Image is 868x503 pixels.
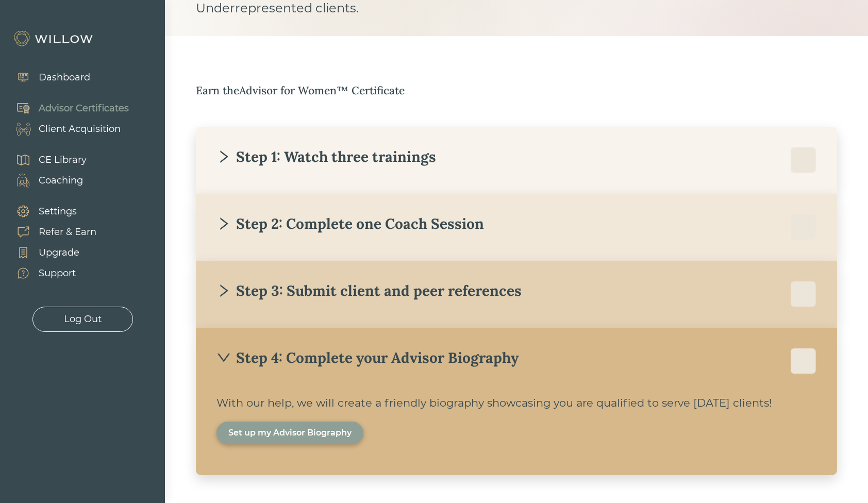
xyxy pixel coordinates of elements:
div: Refer & Earn [39,225,96,239]
div: Earn the Advisor for Women™ Certificate [196,82,837,99]
div: Step 2: Complete one Coach Session [216,214,484,233]
div: Client Acquisition [39,122,121,136]
div: Upgrade [39,246,79,260]
div: Set up my Advisor Biography [228,427,352,439]
div: With our help, we will create a friendly biography showcasing you are qualified to serve [DATE] c... [216,395,816,411]
div: Settings [39,205,77,219]
div: Step 1: Watch three trainings [216,147,436,166]
span: right [216,283,231,298]
a: Client Acquisition [5,119,129,139]
a: CE Library [5,149,87,170]
button: Set up my Advisor Biography [216,422,363,444]
span: down [216,350,231,365]
div: Advisor Certificates [39,102,129,115]
a: Coaching [5,170,87,191]
a: Settings [5,201,96,222]
div: Support [39,266,76,280]
div: Dashboard [39,71,90,85]
a: Advisor Certificates [5,98,129,119]
div: Log Out [64,312,102,326]
span: right [216,216,231,231]
a: Dashboard [5,67,90,88]
div: Step 4: Complete your Advisor Biography [216,348,519,367]
a: Refer & Earn [5,222,96,242]
div: Coaching [39,174,83,188]
a: Upgrade [5,242,96,263]
div: Step 3: Submit client and peer references [216,281,522,300]
span: right [216,149,231,164]
div: CE Library [39,153,87,167]
img: Willow [13,30,95,47]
